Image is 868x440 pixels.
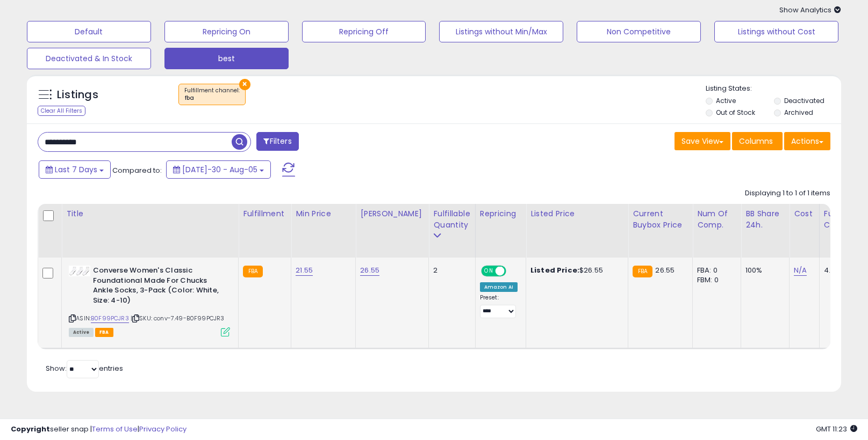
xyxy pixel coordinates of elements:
span: Last 7 Days [55,164,97,175]
div: seller snap | | [11,424,186,435]
span: All listings currently available for purchase on Amazon [69,328,94,337]
b: Listed Price: [530,265,579,275]
span: Show: entries [46,363,123,373]
div: Fulfillment [243,208,286,219]
div: Cost [794,208,815,219]
button: Last 7 Days [39,160,111,179]
div: Clear All Filters [38,106,85,116]
button: Filters [256,132,298,151]
div: fba [184,94,240,102]
span: Fulfillment channel : [184,86,240,102]
div: FBM: 0 [697,275,733,285]
span: Columns [739,136,773,146]
div: Min Price [296,208,351,219]
div: Num of Comp. [697,208,736,231]
button: Deactivated & In Stock [27,48,151,69]
div: $26.55 [530,266,620,275]
a: N/A [794,265,807,276]
button: Listings without Cost [714,21,838,42]
span: 26.55 [655,265,675,275]
div: Repricing [480,208,521,219]
div: Title [66,208,234,219]
span: ON [482,267,496,276]
button: Save View [675,132,730,150]
b: Converse Women's Classic Foundational Made For Chucks Ankle Socks, 3-Pack (Color: White, Size: 4-10) [93,266,224,308]
button: × [239,79,250,90]
div: Current Buybox Price [633,208,688,231]
button: best [164,48,289,69]
a: B0F99PCJR3 [91,314,129,323]
strong: Copyright [11,424,50,434]
button: Actions [784,132,830,150]
h5: Listings [57,87,98,102]
div: Preset: [480,294,518,318]
div: [PERSON_NAME] [360,208,424,219]
div: ASIN: [69,266,230,335]
span: [DATE]-30 - Aug-05 [182,164,257,175]
button: [DATE]-30 - Aug-05 [166,160,271,179]
span: OFF [504,267,521,276]
p: Listing States: [706,84,841,94]
div: 2 [433,266,467,275]
label: Deactivated [784,96,824,105]
a: Privacy Policy [139,424,186,434]
button: Default [27,21,151,42]
a: 26.55 [360,265,379,276]
button: Columns [732,132,783,150]
label: Active [716,96,736,105]
div: Listed Price [530,208,623,219]
small: FBA [243,266,263,277]
span: FBA [95,328,113,337]
button: Repricing On [164,21,289,42]
span: | SKU: conv-7.49-B0F99PCJR3 [131,314,225,322]
label: Out of Stock [716,108,755,117]
span: Show Analytics [779,5,841,15]
div: Fulfillment Cost [824,208,865,231]
label: Archived [784,108,813,117]
span: 2025-08-16 11:23 GMT [816,424,857,434]
button: Repricing Off [302,21,426,42]
div: 4.67 [824,266,862,275]
span: Compared to: [112,165,162,175]
div: Amazon AI [480,282,518,292]
div: Fulfillable Quantity [433,208,470,231]
div: 100% [745,266,781,275]
a: Terms of Use [92,424,138,434]
small: FBA [633,266,652,277]
button: Non Competitive [577,21,701,42]
div: BB Share 24h. [745,208,785,231]
a: 21.55 [296,265,313,276]
div: Displaying 1 to 1 of 1 items [745,188,830,199]
button: Listings without Min/Max [439,21,563,42]
div: FBA: 0 [697,266,733,275]
img: 21p9MIQ2RSL._SL40_.jpg [69,266,90,276]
